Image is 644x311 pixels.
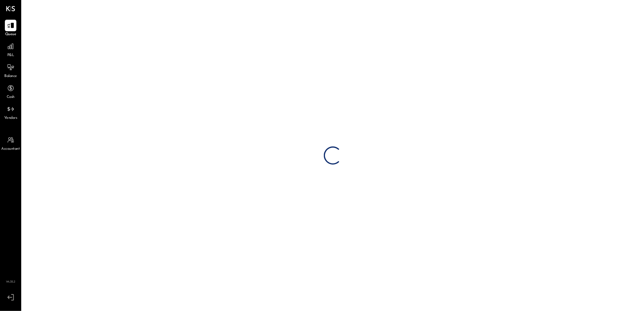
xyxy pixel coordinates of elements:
[0,62,21,79] a: Balance
[0,20,21,37] a: Queue
[4,115,17,121] span: Vendors
[5,32,16,37] span: Queue
[0,41,21,58] a: P&L
[2,146,20,152] span: Accountant
[7,53,14,58] span: P&L
[7,95,15,100] span: Cash
[0,82,21,100] a: Cash
[0,103,21,121] a: Vendors
[4,74,17,79] span: Balance
[0,134,21,152] a: Accountant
